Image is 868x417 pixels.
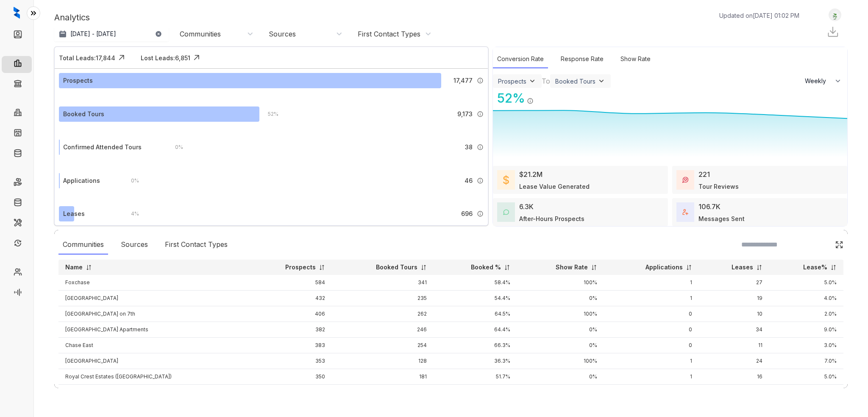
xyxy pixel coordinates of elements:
td: 1 [604,275,699,291]
td: 432 [248,291,332,306]
img: Info [477,210,484,217]
td: 59.2% [434,385,517,400]
li: Communities [2,105,32,122]
p: Applications [645,263,683,271]
img: Info [527,98,534,104]
td: 100% [517,385,604,400]
div: To [542,76,550,86]
td: 235 [332,291,434,306]
div: First Contact Types [358,29,420,39]
p: Analytics [54,11,90,24]
img: sorting [686,264,692,271]
div: Total Leads: 17,844 [59,53,115,62]
img: TotalFum [682,209,688,215]
td: 0% [517,291,604,306]
td: 181 [332,369,434,385]
div: 52 % [493,89,525,108]
div: Communities [58,235,108,255]
td: 0 [604,306,699,322]
div: Lease Value Generated [519,182,590,191]
td: 64.5% [434,306,517,322]
td: 353 [248,353,332,369]
span: Weekly [805,77,831,85]
li: Maintenance [2,215,32,232]
p: Updated on [DATE] 01:02 PM [719,11,799,20]
td: 1 [604,291,699,306]
div: Sources [117,235,152,255]
p: Prospects [285,263,316,271]
div: Lost Leads: 6,851 [141,53,190,62]
li: Leads [2,27,32,44]
img: UserAvatar [829,11,841,20]
img: sorting [756,264,762,271]
div: Booked Tours [555,78,595,85]
img: logo [14,7,20,19]
div: After-Hours Prospects [519,214,584,223]
div: 0 % [122,176,139,185]
td: 100% [517,306,604,322]
li: Team [2,265,32,282]
img: sorting [504,264,510,271]
td: 197 [332,385,434,400]
img: TourReviews [682,177,688,183]
div: 106.7K [698,202,721,212]
td: 2.0% [769,306,843,322]
p: Leases [732,263,753,271]
div: Confirmed Attended Tours [63,143,142,152]
td: Chase East [58,338,248,353]
div: Show Rate [616,50,655,68]
div: Conversion Rate [493,50,548,68]
p: Booked Tours [376,263,417,271]
div: Response Rate [556,50,608,68]
td: [GEOGRAPHIC_DATA] [58,353,248,369]
td: 18 [699,385,769,400]
li: Renewals [2,236,32,253]
div: Leases [63,209,85,218]
td: [GEOGRAPHIC_DATA] on 7th [58,306,248,322]
td: 66.3% [434,338,517,353]
img: Info [477,111,484,118]
img: Click Icon [534,90,546,103]
td: 246 [332,322,434,338]
td: 24 [699,353,769,369]
td: 584 [248,275,332,291]
span: 696 [461,209,473,218]
div: 6.3K [519,202,534,212]
td: Royal Crest Estates ([GEOGRAPHIC_DATA]) [58,369,248,385]
div: Prospects [63,76,93,85]
td: 11 [699,338,769,353]
div: 52 % [259,109,278,119]
td: 58.4% [434,275,517,291]
td: 100% [517,353,604,369]
td: 54.4% [434,291,517,306]
li: Move Outs [2,195,32,212]
td: 128 [332,353,434,369]
p: Show Rate [556,263,588,271]
td: [GEOGRAPHIC_DATA] Apartments [58,322,248,338]
td: 100% [517,275,604,291]
p: [DATE] - [DATE] [70,30,116,38]
div: First Contact Types [161,235,232,255]
div: 4 % [122,209,139,218]
td: Royal Crest Estates ([GEOGRAPHIC_DATA]) [58,385,248,400]
img: SearchIcon [817,241,824,248]
td: 64.4% [434,322,517,338]
td: 4.0% [769,291,843,306]
img: Info [477,77,484,84]
td: 7.0% [769,353,843,369]
div: Applications [63,176,100,185]
li: Units [2,126,32,143]
img: Download [826,25,839,38]
img: sorting [591,264,597,271]
td: 350 [248,369,332,385]
p: Lease% [803,263,827,271]
td: 51.7% [434,369,517,385]
td: 5.0% [769,385,843,400]
td: 0 [604,322,699,338]
img: sorting [420,264,427,271]
td: 341 [332,275,434,291]
div: Sources [269,29,296,39]
img: sorting [86,264,92,271]
span: 9,173 [457,109,473,119]
img: ViewFilterArrow [597,77,606,85]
